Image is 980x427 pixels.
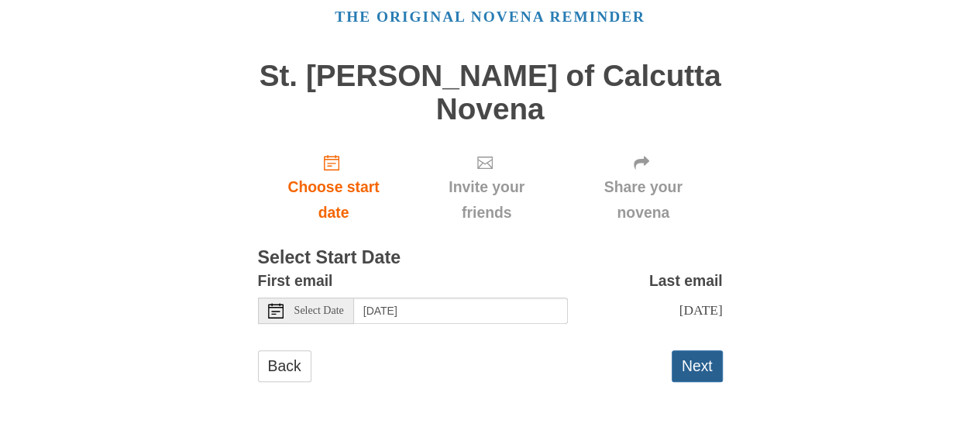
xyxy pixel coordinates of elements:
label: First email [258,268,333,294]
span: Invite your friends [425,174,548,226]
a: The original novena reminder [335,9,645,25]
h3: Select Start Date [258,248,723,268]
a: Choose start date [258,141,410,233]
div: Click "Next" to confirm your start date first. [564,141,723,233]
h1: St. [PERSON_NAME] of Calcutta Novena [258,60,723,126]
span: Share your novena [579,174,707,226]
a: Back [258,350,311,382]
button: Next [672,350,723,382]
span: [DATE] [679,302,722,318]
span: Select Date [294,305,344,316]
label: Last email [649,268,723,294]
div: Click "Next" to confirm your start date first. [409,141,563,233]
span: Choose start date [273,174,394,226]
